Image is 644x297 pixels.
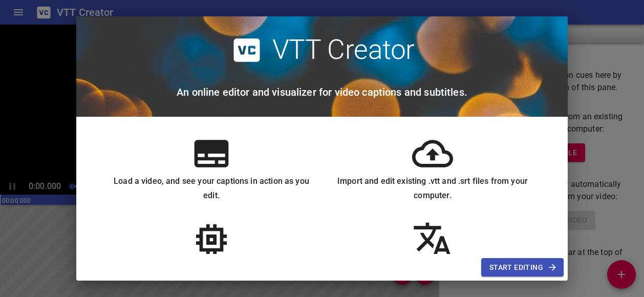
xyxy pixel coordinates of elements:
h6: An online editor and visualizer for video captions and subtitles. [177,84,467,100]
h6: Load a video, and see your captions in action as you edit. [109,174,314,203]
h2: VTT Creator [272,34,415,67]
span: Start Editing [489,261,555,274]
h6: Import and edit existing .vtt and .srt files from your computer. [330,174,535,203]
button: Start Editing [481,258,564,277]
